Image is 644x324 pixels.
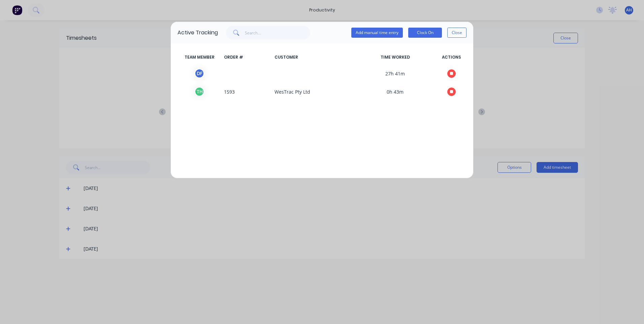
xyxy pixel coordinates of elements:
span: WesTrac Pty Ltd [272,87,354,97]
button: Close [447,28,466,38]
span: 0h 43m [354,87,436,97]
div: Active Tracking [178,29,218,37]
span: ACTIONS [436,54,466,60]
span: TEAM MEMBER [178,54,221,60]
span: TIME WORKED [354,54,436,60]
button: Add manual time entry [351,28,403,38]
span: 27h 41m [354,68,436,78]
div: T H [194,87,204,97]
span: CUSTOMER [272,54,354,60]
div: D F [194,68,204,78]
span: 1593 [221,87,272,97]
span: ORDER # [221,54,272,60]
button: Clock On [408,28,442,38]
input: Search... [245,26,311,39]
